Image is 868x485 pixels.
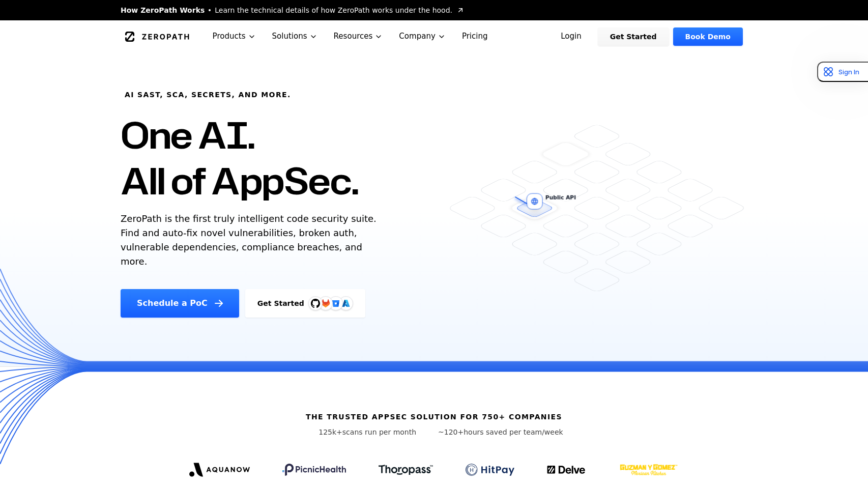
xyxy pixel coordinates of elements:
a: Get StartedGitHubGitLabAzure [245,289,365,318]
nav: Global [108,20,760,52]
span: Learn the technical details of how ZeroPath works under the hood. [215,5,452,15]
img: Azure [342,299,350,307]
img: GYG [619,458,679,482]
button: Products [205,20,264,52]
a: Login [548,27,594,46]
h6: The trusted AppSec solution for 750+ companies [306,412,562,422]
h1: One AI. All of AppSec. [121,112,358,204]
span: 125k+ [319,428,342,436]
button: Company [391,20,454,52]
p: hours saved per team/week [438,427,563,437]
p: ZeroPath is the first truly intelligent code security suite. Find and auto-fix novel vulnerabilit... [121,212,381,269]
img: GitLab [315,293,336,313]
span: ~120+ [438,428,464,436]
a: Book Demo [673,27,743,46]
a: Schedule a PoC [121,289,239,318]
button: Resources [326,20,391,52]
img: GitHub [311,299,320,308]
a: Pricing [454,20,496,52]
p: scans run per month [305,427,430,437]
h6: AI SAST, SCA, Secrets, and more. [125,90,291,100]
a: How ZeroPath WorksLearn the technical details of how ZeroPath works under the hood. [121,5,465,15]
button: Solutions [264,20,326,52]
span: How ZeroPath Works [121,5,205,15]
img: Thoropass [379,465,433,475]
a: Get Started [598,27,669,46]
svg: Bitbucket [330,298,341,309]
